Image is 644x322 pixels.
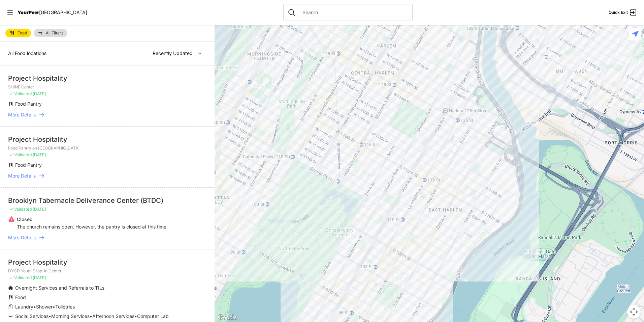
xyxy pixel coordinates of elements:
span: YourPeer [18,9,39,15]
a: Open this area in Google Maps (opens a new window) [216,313,238,322]
div: Project Hospitality [8,135,206,144]
span: ✓ Validated [9,91,32,96]
a: Quick Exit [609,8,637,17]
div: Brooklyn Tabernacle Deliverance Center (BTDC) [8,196,206,205]
span: Afternoon Services [92,313,134,319]
span: • [33,304,36,310]
a: More Details [8,172,206,179]
span: All Food locations [8,50,46,56]
a: All Filters [34,29,67,37]
span: Laundry [15,304,33,310]
p: Closed [17,216,168,223]
span: Shower [36,304,53,310]
span: • [49,313,51,319]
input: Search [298,9,408,16]
span: Food [18,31,27,35]
span: More Details [8,234,36,241]
span: [DATE] [33,275,46,280]
p: DYCD Youth Drop-in Center [8,268,206,274]
span: Morning Services [51,313,90,319]
span: Food [15,294,26,300]
p: The church remains open. However, the pantry is closed at this time. [17,223,168,230]
span: Computer Lab [137,313,169,319]
span: • [90,313,92,319]
p: Food Pantry on [GEOGRAPHIC_DATA] [8,145,206,151]
span: More Details [8,172,36,179]
div: Project Hospitality [8,258,206,267]
span: ✓ Validated [9,207,32,212]
span: Social Services [15,313,49,319]
span: • [134,313,137,319]
span: All Filters [46,31,63,35]
span: ✓ Validated [9,152,32,157]
a: Food [5,29,31,37]
span: More Details [8,111,36,118]
span: [DATE] [33,91,46,96]
span: Toiletries [55,304,75,310]
a: More Details [8,111,206,118]
p: SHINE Center [8,84,206,90]
span: [GEOGRAPHIC_DATA] [39,9,87,15]
span: Food Pantry [15,101,42,107]
span: [DATE] [33,207,46,212]
div: Project Hospitality [8,74,206,83]
span: ✓ Validated [9,275,32,280]
span: Quick Exit [609,10,628,15]
span: [DATE] [33,152,46,157]
span: Food Pantry [15,162,42,168]
img: Google [216,313,238,322]
a: More Details [8,234,206,241]
span: • [53,304,55,310]
button: Map camera controls [627,305,641,319]
a: YourPeer[GEOGRAPHIC_DATA] [18,10,87,15]
span: Overnight Services and Referrals to TILs [15,285,104,291]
